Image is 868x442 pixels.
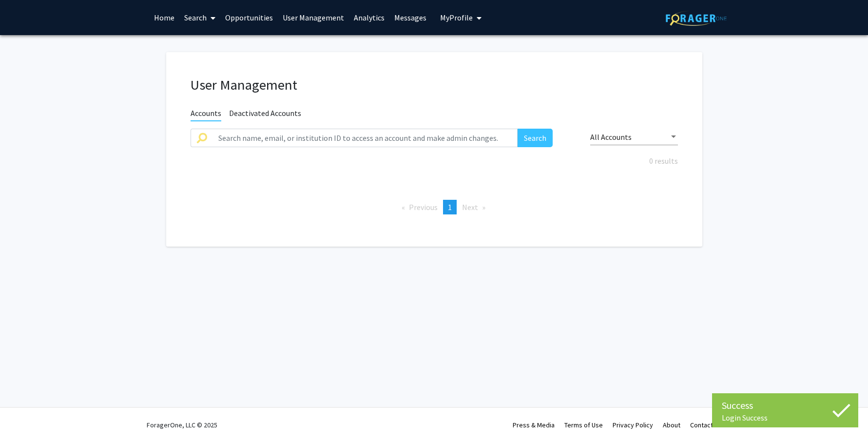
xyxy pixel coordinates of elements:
[278,0,349,35] a: User Management
[722,413,849,423] div: Login Success
[191,77,678,94] h1: User Management
[229,108,301,120] span: Deactivated Accounts
[149,0,179,35] a: Home
[722,398,849,413] div: Success
[220,0,278,35] a: Opportunities
[663,421,680,429] a: About
[147,408,217,442] div: ForagerOne, LLC © 2025
[349,0,389,35] a: Analytics
[690,421,722,429] a: Contact Us
[212,129,518,147] input: Search name, email, or institution ID to access an account and make admin changes.
[440,13,473,22] span: My Profile
[564,421,603,429] a: Terms of Use
[191,200,678,214] ul: Pagination
[191,108,221,121] span: Accounts
[666,11,727,26] img: ForagerOne Logo
[513,421,555,429] a: Press & Media
[389,0,431,35] a: Messages
[613,421,653,429] a: Privacy Policy
[462,202,478,212] span: Next
[179,0,220,35] a: Search
[448,202,452,212] span: 1
[409,202,438,212] span: Previous
[518,129,553,147] button: Search
[590,132,632,142] span: All Accounts
[183,155,685,167] div: 0 results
